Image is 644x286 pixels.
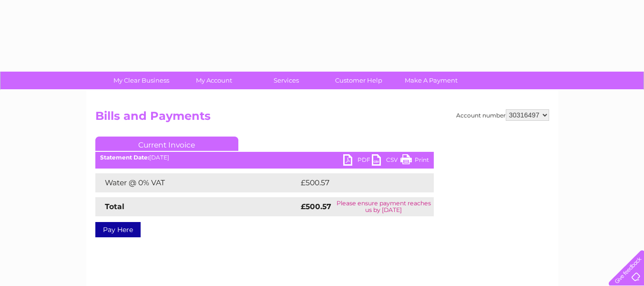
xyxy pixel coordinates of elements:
[298,173,417,192] td: £500.57
[95,137,238,151] a: Current Invoice
[319,72,398,89] a: Customer Help
[247,72,326,89] a: Services
[301,202,331,211] strong: £500.57
[372,154,400,168] a: CSV
[174,72,253,89] a: My Account
[100,154,149,161] b: Statement Date:
[400,154,429,168] a: Print
[95,154,434,161] div: [DATE]
[95,109,549,127] h2: Bills and Payments
[105,202,124,211] strong: Total
[456,109,549,121] div: Account number
[343,154,372,168] a: PDF
[102,72,181,89] a: My Clear Business
[95,173,298,192] td: Water @ 0% VAT
[392,72,470,89] a: Make A Payment
[95,222,141,237] a: Pay Here
[334,197,433,216] td: Please ensure payment reaches us by [DATE]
